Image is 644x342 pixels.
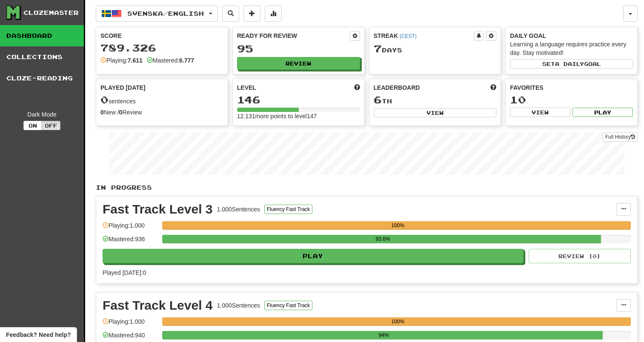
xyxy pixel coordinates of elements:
[96,183,638,192] p: In Progress
[374,43,382,54] span: 7
[119,109,123,116] strong: 0
[374,94,382,105] span: 6
[100,31,223,40] div: Score
[603,132,638,142] a: Full History
[237,112,360,120] div: 12.131 more points to level 147
[510,94,633,105] div: 10
[222,6,239,22] button: Search sentences
[165,331,603,339] div: 94%
[243,6,260,22] button: Add sentence to collection
[510,59,633,68] button: Seta dailygoal
[100,94,109,105] span: 0
[147,56,194,65] div: Mastered:
[374,108,497,117] button: View
[100,109,104,116] strong: 0
[103,235,158,249] div: Mastered: 936
[100,108,223,117] div: New / Review
[100,43,223,53] div: 789.326
[510,40,633,57] div: Learning a language requires practice every day. Stay motivated!
[100,56,143,65] div: Playing:
[237,94,360,105] div: 146
[127,10,204,17] span: Svenska / English
[374,31,474,40] div: Streak
[400,33,417,39] a: (CEST)
[103,269,146,276] span: Played [DATE]: 0
[165,221,631,230] div: 100%
[103,317,158,331] div: Playing: 1.000
[103,249,524,263] button: Play
[23,121,42,130] button: On
[165,317,631,326] div: 100%
[103,203,213,216] div: Fast Track Level 3
[374,94,497,105] div: th
[179,57,194,64] strong: 6.777
[374,83,420,92] span: Leaderboard
[217,301,260,310] div: 1.000 Sentences
[237,57,360,70] button: Review
[96,6,218,22] button: Svenska/English
[490,83,496,92] span: This week in points, UTC
[100,83,146,92] span: Played [DATE]
[572,108,633,117] button: Play
[264,205,312,214] button: Fluency Fast Track
[165,235,601,243] div: 93.6%
[265,6,282,22] button: More stats
[264,301,312,310] button: Fluency Fast Track
[128,57,143,64] strong: 7.611
[217,205,260,214] div: 1.000 Sentences
[237,83,256,92] span: Level
[354,83,360,92] span: Score more points to level up
[6,331,71,339] span: Open feedback widget
[42,121,60,130] button: Off
[529,249,631,263] button: Review (0)
[237,31,350,40] div: Ready for Review
[510,83,633,92] div: Favorites
[510,108,570,117] button: View
[237,43,360,54] div: 95
[23,9,79,17] div: Clozemaster
[374,43,497,54] div: Day s
[555,61,584,67] span: a daily
[103,299,213,312] div: Fast Track Level 4
[510,31,633,40] div: Daily Goal
[100,94,223,105] div: sentences
[103,221,158,235] div: Playing: 1.000
[6,110,77,119] div: Dark Mode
